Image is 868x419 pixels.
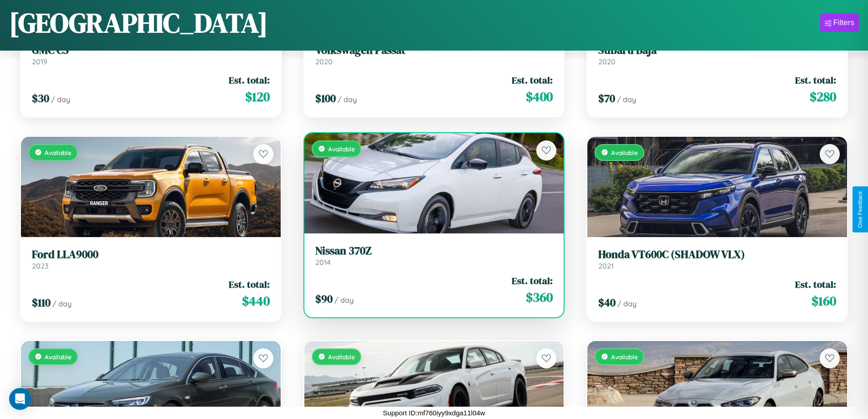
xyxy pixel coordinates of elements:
span: Available [328,145,355,153]
span: Est. total: [795,73,836,87]
span: 2020 [598,57,616,66]
span: 2023 [32,261,48,270]
span: Est. total: [512,73,553,87]
a: Honda VT600C (SHADOW VLX)2021 [598,248,836,270]
div: Filters [833,18,854,27]
h3: GMC C5 [32,44,270,57]
span: / day [617,299,637,308]
span: 2021 [598,261,614,270]
span: $ 280 [810,88,836,106]
a: Subaru Baja2020 [598,44,836,66]
a: Volkswagen Passat2020 [315,44,553,66]
h3: Ford LLA9000 [32,248,270,261]
span: $ 100 [315,91,336,106]
a: GMC C52019 [32,44,270,66]
span: $ 40 [598,295,616,310]
span: $ 120 [245,88,270,106]
span: / day [338,95,357,104]
span: Available [611,149,638,156]
span: $ 360 [526,288,553,306]
span: $ 440 [242,292,270,310]
span: Est. total: [229,278,270,291]
h3: Subaru Baja [598,44,836,57]
span: $ 160 [812,292,836,310]
span: / day [617,95,636,104]
span: / day [52,299,72,308]
span: 2020 [315,57,333,66]
span: / day [51,95,70,104]
span: Est. total: [229,73,270,87]
h3: Nissan 370Z [315,244,553,258]
span: $ 110 [32,295,51,310]
h3: Volkswagen Passat [315,44,553,57]
div: Give Feedback [857,191,863,228]
p: Support ID: mf760iyy9xdga11l04w [383,407,485,419]
div: Open Intercom Messenger [9,388,31,410]
span: / day [334,295,354,305]
h1: [GEOGRAPHIC_DATA] [9,4,268,41]
span: $ 30 [32,91,49,106]
span: Available [45,149,72,156]
button: Filters [820,14,859,32]
span: Available [328,353,355,361]
span: $ 90 [315,291,333,306]
span: Available [45,353,72,361]
span: $ 70 [598,91,615,106]
span: 2019 [32,57,47,66]
span: 2014 [315,258,331,267]
span: $ 400 [526,88,553,106]
span: Available [611,353,638,361]
span: Est. total: [512,274,553,287]
span: Est. total: [795,278,836,291]
h3: Honda VT600C (SHADOW VLX) [598,248,836,261]
a: Ford LLA90002023 [32,248,270,270]
a: Nissan 370Z2014 [315,244,553,267]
